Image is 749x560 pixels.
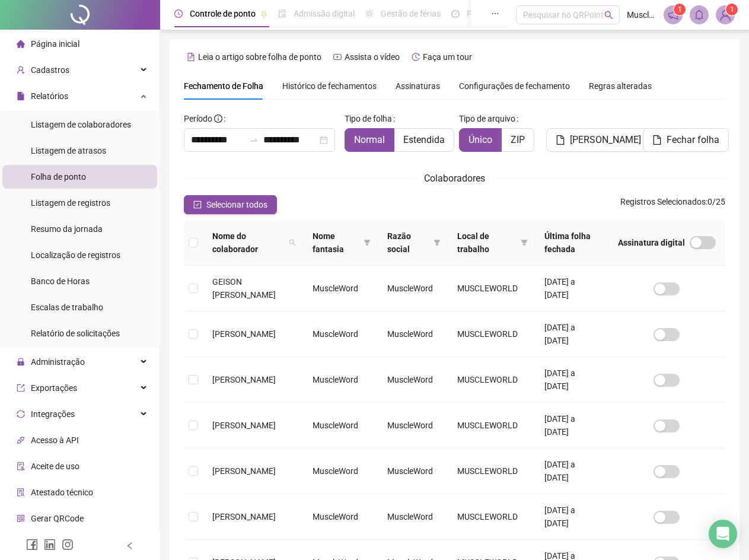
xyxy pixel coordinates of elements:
[31,357,85,367] span: Administração
[303,311,377,357] td: MuscleWord
[31,224,103,234] span: Resumo da jornada
[468,134,492,145] span: Único
[521,239,528,246] span: filter
[491,9,499,18] span: ellipsis
[206,198,267,211] span: Selecionar todos
[378,494,448,540] td: MuscleWord
[193,201,202,209] span: check-square
[448,494,534,540] td: MUSCLEWORLD
[31,146,106,155] span: Listagem de atrasos
[212,230,284,256] span: Nome do colaborador
[17,92,25,100] span: file
[396,82,440,90] span: Assinaturas
[212,421,276,430] span: [PERSON_NAME]
[212,466,276,476] span: [PERSON_NAME]
[361,227,373,258] span: filter
[17,66,25,74] span: user-add
[730,5,734,14] span: 1
[31,120,131,129] span: Listagem de colaboradores
[31,91,68,101] span: Relatórios
[451,9,460,18] span: dashboard
[17,384,25,392] span: export
[643,128,729,152] button: Fechar folha
[403,134,445,145] span: Estendida
[174,9,183,18] span: clock-circle
[31,462,79,471] span: Aceite de uso
[44,539,56,551] span: linkedin
[31,65,69,75] span: Cadastros
[249,135,259,145] span: to
[17,410,25,418] span: sync
[187,53,195,61] span: file-text
[589,82,652,90] span: Regras alteradas
[448,403,534,448] td: MUSCLEWORLD
[31,488,93,497] span: Atestado técnico
[214,114,222,123] span: info-circle
[198,52,321,62] span: Leia o artigo sobre folha de ponto
[668,9,678,20] span: notification
[535,494,608,540] td: [DATE] a [DATE]
[364,239,371,246] span: filter
[345,52,400,62] span: Assista o vídeo
[448,311,534,357] td: MUSCLEWORLD
[294,9,355,18] span: Admissão digital
[212,329,276,339] span: [PERSON_NAME]
[289,239,296,246] span: search
[674,4,686,15] sup: 1
[190,9,256,18] span: Controle de ponto
[378,403,448,448] td: MuscleWord
[31,435,79,445] span: Acesso à API
[31,514,84,523] span: Gerar QRCode
[31,250,120,260] span: Localização de registros
[535,403,608,448] td: [DATE] a [DATE]
[381,9,441,18] span: Gestão de férias
[535,357,608,403] td: [DATE] a [DATE]
[709,520,737,548] div: Open Intercom Messenger
[423,52,472,62] span: Faça um tour
[31,198,110,208] span: Listagem de registros
[184,195,277,214] button: Selecionar todos
[535,311,608,357] td: [DATE] a [DATE]
[286,227,298,258] span: search
[17,40,25,48] span: home
[31,409,75,419] span: Integrações
[459,112,515,125] span: Tipo de arquivo
[467,9,513,18] span: Painel do DP
[448,448,534,494] td: MUSCLEWORLD
[412,53,420,61] span: history
[448,266,534,311] td: MUSCLEWORLD
[726,4,738,15] sup: Atualize o seu contato no menu Meus Dados
[535,220,608,266] th: Última folha fechada
[313,230,358,256] span: Nome fantasia
[31,172,86,182] span: Folha de ponto
[62,539,74,551] span: instagram
[518,227,530,258] span: filter
[535,266,608,311] td: [DATE] a [DATE]
[378,266,448,311] td: MuscleWord
[511,134,525,145] span: ZIP
[17,514,25,523] span: qrcode
[303,448,377,494] td: MuscleWord
[212,512,276,521] span: [PERSON_NAME]
[387,230,429,256] span: Razão social
[434,239,441,246] span: filter
[694,9,705,20] span: bell
[31,383,77,393] span: Exportações
[17,436,25,444] span: api
[365,9,374,18] span: sun
[378,357,448,403] td: MuscleWord
[535,448,608,494] td: [DATE] a [DATE]
[212,375,276,384] span: [PERSON_NAME]
[424,173,485,184] span: Colaboradores
[556,135,565,145] span: file
[17,358,25,366] span: lock
[448,357,534,403] td: MUSCLEWORLD
[667,133,719,147] span: Fechar folha
[303,403,377,448] td: MuscleWord
[31,39,79,49] span: Página inicial
[31,303,103,312] span: Escalas de trabalho
[618,236,685,249] span: Assinatura digital
[31,276,90,286] span: Banco de Horas
[378,311,448,357] td: MuscleWord
[570,133,641,147] span: [PERSON_NAME]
